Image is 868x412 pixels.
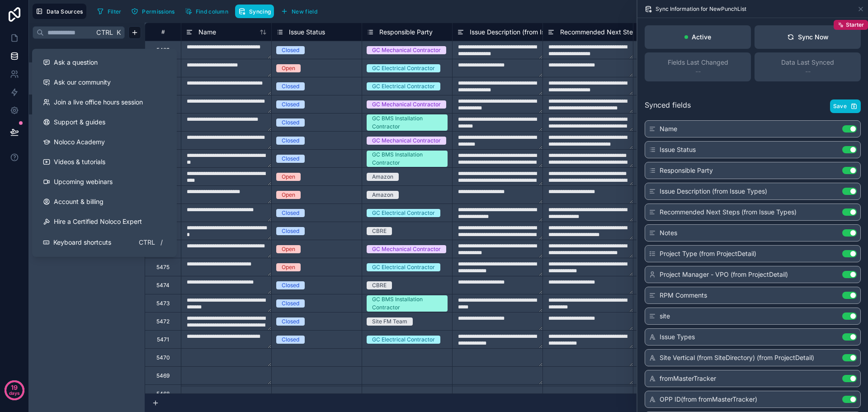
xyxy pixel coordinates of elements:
[282,227,299,235] div: Closed
[95,27,114,38] span: Ctrl
[282,317,299,326] div: Closed
[289,28,325,37] span: Issue Status
[660,312,670,321] span: site
[36,92,173,112] a: Join a live office hours session
[787,33,829,42] div: Sync Now
[282,209,299,217] div: Closed
[235,5,278,18] a: Syncing
[47,8,83,15] span: Data Sources
[54,197,104,206] span: Account & billing
[372,151,442,167] div: GC BMS Installation Contractor
[128,5,181,18] a: Permissions
[660,291,707,300] span: RPM Comments
[282,137,299,145] div: Closed
[660,249,756,258] span: Project Type (from ProjectDetail)
[156,372,170,379] div: 5469
[278,5,321,18] button: New field
[249,8,271,15] span: Syncing
[54,58,98,67] span: Ask a question
[54,177,113,186] span: Upcoming webinars
[372,114,442,131] div: GC BMS Installation Contractor
[282,118,299,127] div: Closed
[198,28,216,37] span: Name
[755,25,861,49] button: Sync NowStarter
[36,172,173,192] a: Upcoming webinars
[372,100,441,109] div: GC Mechanical Contractor
[660,332,695,341] span: Issue Types
[660,187,767,196] span: Issue Description (from Issue Types)
[152,28,174,35] div: #
[108,8,122,15] span: Filter
[282,46,299,54] div: Closed
[36,72,173,92] a: Ask our community
[805,67,811,76] p: --
[656,5,746,13] span: Sync Information for NewPunchList
[660,145,696,154] span: Issue Status
[372,209,435,217] div: GC Electrical Contractor
[660,353,814,362] span: Site Vertical (from SiteDirectory) (from ProjectDetail)
[235,5,274,18] button: Syncing
[372,82,435,90] div: GC Electrical Contractor
[53,238,111,247] span: Keyboard shortcuts
[54,137,105,147] span: Noloco Academy
[379,28,433,37] span: Responsible Party
[94,5,125,18] button: Filter
[282,336,299,344] div: Closed
[668,58,728,67] span: Fields Last Changed
[128,5,178,18] button: Permissions
[372,245,441,253] div: GC Mechanical Contractor
[660,124,677,133] span: Name
[372,281,387,289] div: CBRE
[372,137,441,145] div: GC Mechanical Contractor
[660,208,797,217] span: Recommended Next Steps (from Issue Types)
[282,299,299,308] div: Closed
[470,28,577,37] span: Issue Description (from Issue Types)
[372,295,442,312] div: GC BMS Installation Contractor
[660,228,677,237] span: Notes
[36,192,173,212] a: Account & billing
[660,166,713,175] span: Responsible Party
[282,82,299,90] div: Closed
[830,99,861,113] button: Save
[54,217,142,226] span: Hire a Certified Noloco Expert
[142,8,175,15] span: Permissions
[282,173,295,181] div: Open
[560,28,697,37] span: Recommended Next Steps (from Issue Types)
[660,395,757,404] span: OPP ID(from fromMasterTracker)
[372,173,393,181] div: Amazon
[846,21,864,28] span: Starter
[54,98,143,107] span: Join a live office hours session
[156,318,170,325] div: 5472
[282,245,295,253] div: Open
[282,100,299,109] div: Closed
[49,48,91,57] span: Noloco tables
[372,317,407,326] div: Site FM Team
[372,64,435,72] div: GC Electrical Contractor
[282,191,295,199] div: Open
[372,227,387,235] div: CBRE
[695,67,701,76] p: --
[11,383,18,392] p: 19
[645,99,691,113] span: Synced fields
[156,47,170,54] div: 5489
[115,29,122,36] span: K
[372,263,435,271] div: GC Electrical Contractor
[833,103,847,110] span: Save
[9,387,20,399] p: days
[138,237,156,248] span: Ctrl
[54,118,105,127] span: Support & guides
[282,263,295,271] div: Open
[36,212,173,232] button: Hire a Certified Noloco Expert
[36,132,173,152] a: Noloco Academy
[156,390,170,398] div: 5468
[282,155,299,163] div: Closed
[33,4,86,19] button: Data Sources
[156,354,170,361] div: 5470
[182,5,231,18] button: Find column
[692,33,711,42] p: Active
[156,264,170,271] div: 5475
[372,336,435,344] div: GC Electrical Contractor
[156,300,170,307] div: 5473
[54,78,111,87] span: Ask our community
[282,281,299,289] div: Closed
